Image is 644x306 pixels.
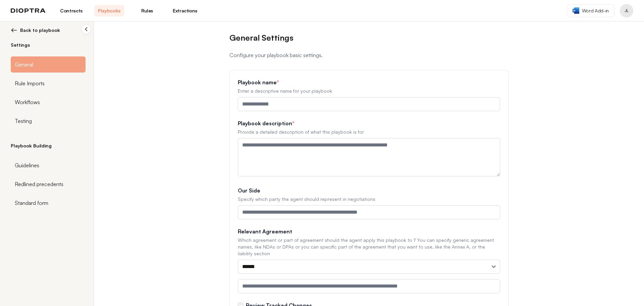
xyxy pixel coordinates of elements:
[238,129,500,135] p: Provide a detailed description of what this playbook is for
[238,196,500,203] p: Specify which party the agent should represent in negotiations
[11,42,86,48] h2: Settings
[11,8,46,13] img: logo
[11,142,86,149] h2: Playbook Building
[56,5,86,16] a: Contracts
[20,27,60,34] span: Back to playbook
[620,4,633,17] button: Profile menu
[229,32,508,43] h1: General Settings
[238,227,500,235] label: Relevant Agreement
[15,161,39,169] span: Guidelines
[238,78,500,86] label: Playbook name
[238,186,500,194] label: Our Side
[582,7,609,14] span: Word Add-in
[94,5,124,16] a: Playbooks
[11,27,86,34] button: Back to playbook
[238,119,500,127] label: Playbook description
[15,199,48,207] span: Standard form
[15,98,40,106] span: Workflows
[229,51,508,59] p: Configure your playbook basic settings.
[11,27,17,34] img: left arrow
[15,180,63,188] span: Redlined precedents
[238,237,500,257] p: Which agreement or part of agreement should the agent apply this playbook to ? You can specify ge...
[15,60,33,69] span: General
[238,88,500,94] p: Enter a descriptive name for your playbook
[15,79,45,87] span: Rule Imports
[170,5,200,16] a: Extractions
[81,24,91,34] button: Collapse sidebar
[15,117,32,125] span: Testing
[132,5,162,16] a: Rules
[567,4,614,17] a: Word Add-in
[573,7,579,14] img: word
